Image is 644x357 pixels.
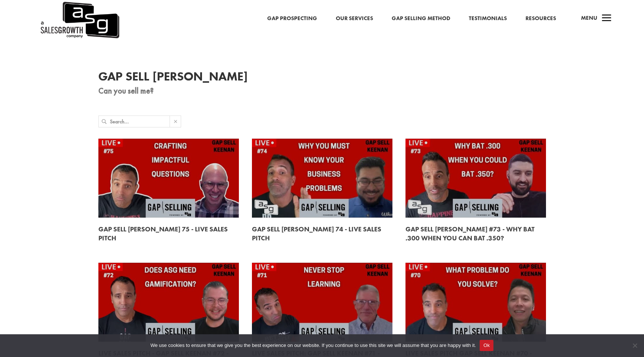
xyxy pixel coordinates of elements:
[267,14,317,23] a: Gap Prospecting
[469,14,507,23] a: Testimonials
[336,14,373,23] a: Our Services
[392,14,450,23] a: Gap Selling Method
[599,11,614,26] span: a
[98,70,546,86] h1: Gap Sell [PERSON_NAME]
[525,14,556,23] a: Resources
[581,14,597,22] span: Menu
[98,86,546,95] p: Can you sell me?
[110,116,170,127] input: Search...
[480,340,493,351] button: Ok
[631,342,638,349] span: No
[151,342,476,349] span: We use cookies to ensure that we give you the best experience on our website. If you continue to ...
